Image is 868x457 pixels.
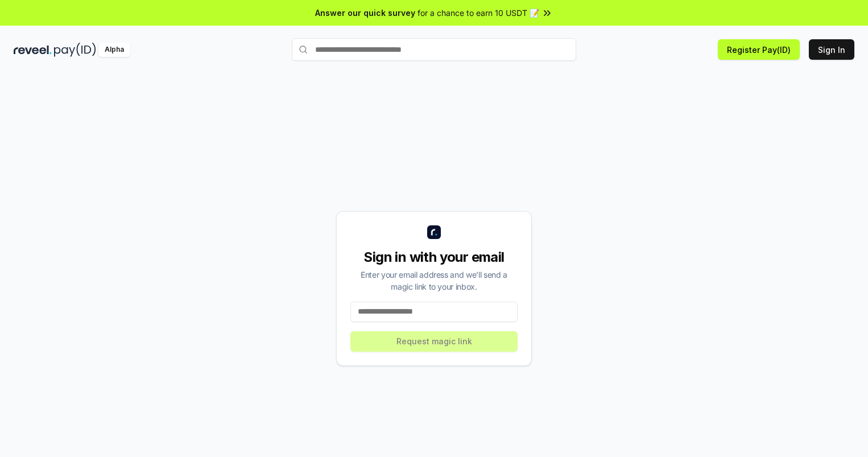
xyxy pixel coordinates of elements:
div: Sign in with your email [350,248,518,266]
img: logo_small [427,225,441,239]
div: Alpha [98,43,130,57]
button: Register Pay(ID) [718,39,800,60]
img: pay_id [54,43,96,57]
img: reveel_dark [14,43,52,57]
span: for a chance to earn 10 USDT 📝 [418,7,539,19]
button: Sign In [809,39,854,60]
div: Enter your email address and we’ll send a magic link to your inbox. [350,269,518,293]
span: Answer our quick survey [315,7,415,19]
